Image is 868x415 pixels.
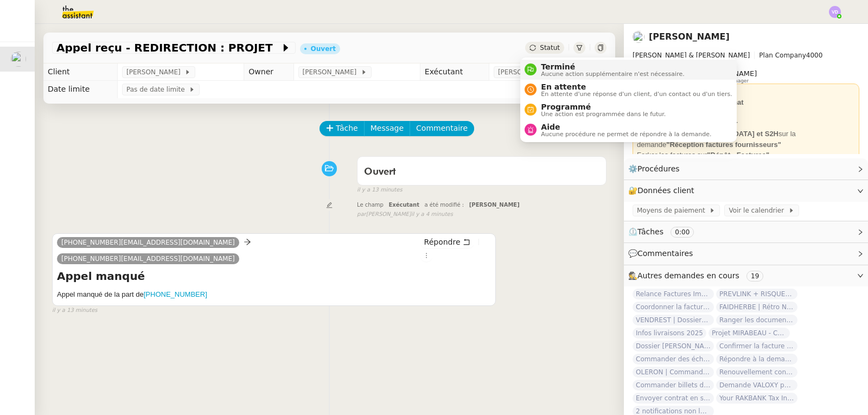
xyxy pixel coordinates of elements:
span: Plan Company [759,52,806,59]
span: Ouvert [364,167,396,177]
span: Aucune procédure ne permet de répondre à la demande. [541,131,711,137]
span: Une action est programmée dans le futur. [541,111,666,117]
div: ⏲️Tâches 0:00 [624,221,868,242]
div: ⚙️Procédures [624,158,868,180]
span: Aucune action supplémentaire n'est nécessaire. [541,71,684,77]
span: VENDREST | Dossiers Drive - SCI Gabrielle [633,315,714,325]
span: Confirmer la facture de régularisation [716,341,797,352]
span: 🔐 [628,184,699,197]
span: 🕵️ [628,271,768,280]
nz-tag: 19 [746,271,763,282]
span: Terminé [541,62,684,71]
span: Commentaires [637,249,693,258]
td: Owner [244,63,293,81]
span: Aide [541,123,711,131]
span: [PHONE_NUMBER][EMAIL_ADDRESS][DOMAIN_NAME] [61,255,235,263]
span: Commentaire [416,122,468,135]
span: Tâches [637,227,663,236]
img: svg [829,6,841,18]
span: Commander billets d'avion Nice-[GEOGRAPHIC_DATA] [633,380,714,391]
span: il y a 4 minutes [411,210,453,219]
h5: Appel manqué de la part de [57,289,491,300]
h4: Appel manqué [57,269,491,284]
img: users%2FfjlNmCTkLiVoA3HQjY3GA5JXGxb2%2Favatar%2Fstarofservice_97480retdsc0392.png [11,52,26,67]
span: En attente d'une réponse d'un client, d'un contact ou d'un tiers. [541,91,732,97]
span: Statut [540,44,560,52]
span: Projet MIRABEAU - Commandes [709,328,790,339]
span: a été modifié : [425,202,464,208]
span: [PERSON_NAME] [498,67,556,78]
span: [PERSON_NAME] [469,202,520,208]
span: Exécutant [388,202,419,208]
strong: "Réception factures fournisseurs" [666,141,781,149]
span: Coordonner la facturation à [GEOGRAPHIC_DATA] [633,302,714,312]
a: [PERSON_NAME] [649,31,730,42]
span: Commander des échantillons de terrazzo [633,354,714,365]
strong: 🧾 Facture Free - À supprimer [637,119,738,127]
span: Dossier [PERSON_NAME] [633,341,714,352]
span: Répondre [424,237,461,247]
span: Programmé [541,103,666,111]
span: Appel reçu - REDIRECTION : PROJET [56,42,280,53]
div: Ouvert [311,46,336,52]
span: Tâche [336,122,358,135]
strong: 💰 5000€ / mois et 1000€ / achat [637,98,744,106]
button: Commentaire [410,121,474,136]
span: [PERSON_NAME] [303,67,361,78]
button: Message [364,121,410,136]
span: il y a 13 minutes [52,306,98,315]
td: Date limite [43,81,118,98]
nz-tag: 0:00 [671,227,694,238]
button: Répondre [420,236,474,248]
span: Message [371,122,404,135]
span: Relance Factures Impayées - octobre 2025 [633,289,714,299]
span: OLERON | Commande électroménagers [PERSON_NAME] [633,367,714,378]
span: Procédures [637,164,680,173]
span: Données client [637,186,694,195]
span: PREVLINK + RISQUES PROFESSIONNELS [716,289,797,299]
span: 4000 [806,52,823,59]
strong: [MEDICAL_DATA] et S2H [695,130,778,138]
span: ⏲️ [628,227,703,236]
a: [PHONE_NUMBER] [144,290,207,298]
span: Your RAKBANK Tax Invoice / Tax Credit Note [716,393,797,404]
span: FAIDHERBE | Rétro NCV Rénovations [716,302,797,312]
span: 💬 [628,249,698,258]
div: 💬Commentaires [624,243,868,264]
span: [PHONE_NUMBER][EMAIL_ADDRESS][DOMAIN_NAME] [61,239,235,246]
span: Ranger les documents dans assurance [716,315,797,325]
span: Demande VALOXY pour Pennylane - Montants importants sans justificatifs [716,380,797,391]
span: [PERSON_NAME] & [PERSON_NAME] [633,52,750,59]
span: Le champ [357,202,384,208]
span: Pas de date limite [126,84,189,95]
div: Forker les factures sur [637,150,855,161]
span: [PERSON_NAME] [126,67,184,78]
span: ⚙️ [628,163,685,175]
span: Moyens de paiement [637,205,709,216]
img: users%2FfjlNmCTkLiVoA3HQjY3GA5JXGxb2%2Favatar%2Fstarofservice_97480retdsc0392.png [633,31,644,43]
div: 🕵️Autres demandes en cours 19 [624,265,868,286]
span: il y a 13 minutes [357,186,403,195]
span: Autres demandes en cours [637,271,739,280]
div: Forker les factures sur la demande [637,129,855,150]
td: Exécutant [420,63,489,81]
div: 🔐Données client [624,180,868,201]
span: En attente [541,82,732,91]
span: Voir le calendrier [729,205,788,216]
button: Tâche [320,121,365,136]
small: [PERSON_NAME] [357,210,453,219]
span: Répondre à la demande d'informations sur la facture [716,354,797,365]
strong: "Dépôt - Factures" [707,151,769,159]
td: Client [43,63,118,81]
span: Infos livraisons 2025 [633,328,706,339]
span: par [357,210,366,219]
span: Renouvellement contrat Opale STOCCO [716,367,797,378]
span: Envoyer contrat en signature électronique [633,393,714,404]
